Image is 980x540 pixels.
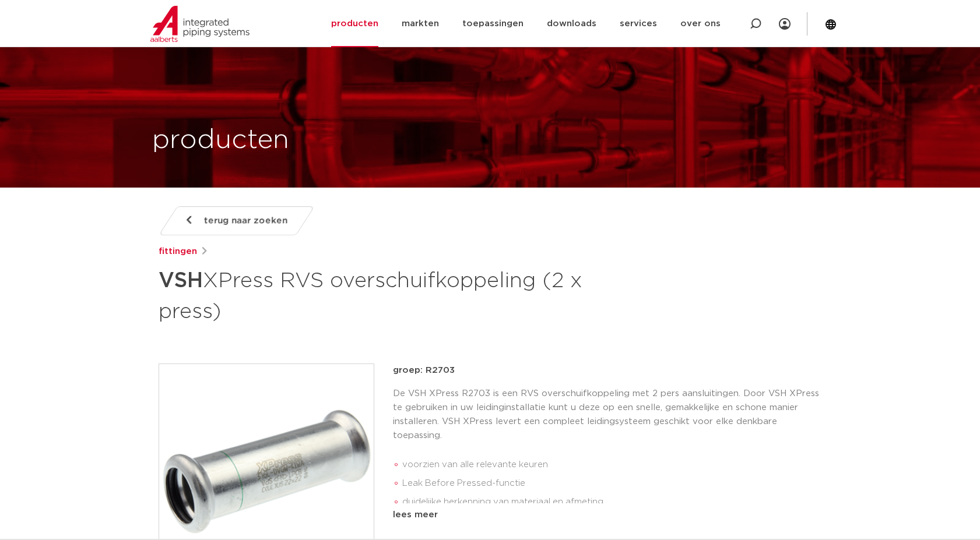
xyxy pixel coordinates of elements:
h1: XPress RVS overschuifkoppeling (2 x press) [159,263,596,326]
a: fittingen [159,245,197,259]
p: De VSH XPress R2703 is een RVS overschuifkoppeling met 2 pers aansluitingen. Door VSH XPress te g... [393,387,822,443]
h1: producten [152,122,289,159]
li: duidelijke herkenning van materiaal en afmeting [402,493,822,511]
a: terug naar zoeken [158,206,314,235]
div: lees meer [393,508,822,522]
span: terug naar zoeken [204,211,287,230]
p: groep: R2703 [393,363,822,377]
li: Leak Before Pressed-functie [402,474,822,493]
li: voorzien van alle relevante keuren [402,456,822,474]
strong: VSH [159,270,203,291]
